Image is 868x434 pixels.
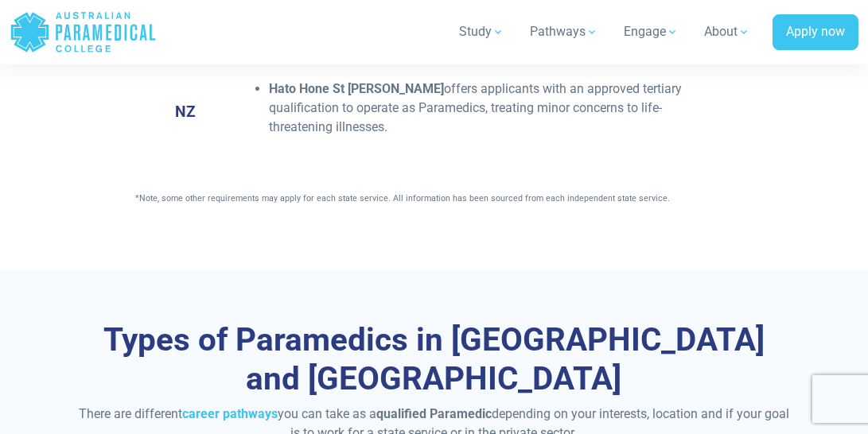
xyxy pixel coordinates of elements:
a: Study [450,10,514,54]
a: Pathways [520,10,608,54]
strong: qualified Paramedic [376,406,492,421]
strong: Hato Hone St [PERSON_NAME] [269,81,444,96]
span: *Note, some other requirements may apply for each state service. All information has been sourced... [135,193,670,203]
li: offers applicants with an approved tertiary qualification to operate as Paramedics, treating mino... [269,79,726,137]
a: About [695,10,760,54]
a: Australian Paramedical College [10,6,157,58]
a: Engage [614,10,688,54]
h2: Types of Paramedics in [GEOGRAPHIC_DATA] and [GEOGRAPHIC_DATA] [73,321,795,398]
a: career pathways [182,406,278,421]
a: Apply now [773,14,858,51]
strong: NZ [175,103,196,121]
